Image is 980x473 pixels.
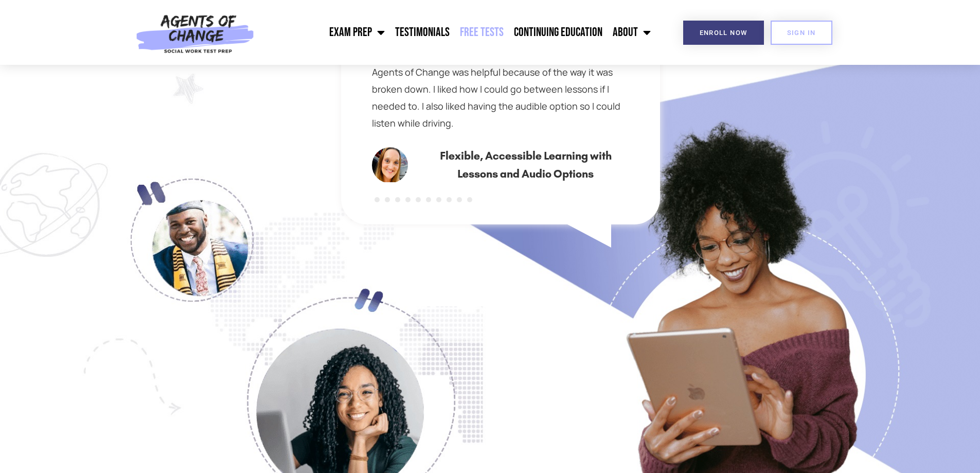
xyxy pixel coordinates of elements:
[372,147,408,183] img: Untitled design – Jianna Caviness
[700,29,747,36] span: Enroll Now
[422,147,629,183] h3: Flexible, Accessible Learning with Lessons and Audio Options
[771,21,832,45] a: SIGN IN
[260,20,656,45] nav: Menu
[324,20,390,45] a: Exam Prep
[372,64,629,132] div: Agents of Change was helpful because of the way it was broken down. I liked how I could go betwee...
[608,20,656,45] a: About
[683,21,764,45] a: Enroll Now
[390,20,455,45] a: Testimonials
[509,20,608,45] a: Continuing Education
[455,20,509,45] a: Free Tests
[787,29,816,36] span: SIGN IN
